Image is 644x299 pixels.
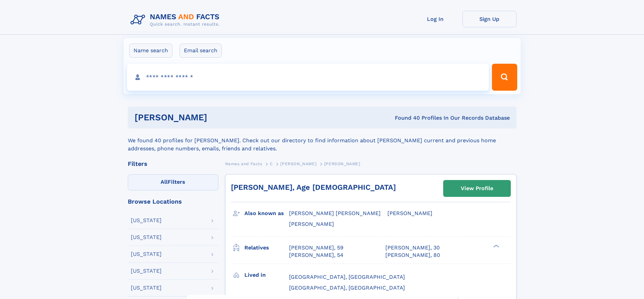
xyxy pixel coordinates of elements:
[131,285,162,291] div: [US_STATE]
[289,244,343,251] a: [PERSON_NAME], 59
[280,161,316,166] span: [PERSON_NAME]
[270,161,273,166] span: C
[161,179,168,185] span: All
[289,274,405,280] span: [GEOGRAPHIC_DATA], [GEOGRAPHIC_DATA]
[131,251,162,257] div: [US_STATE]
[128,128,517,153] div: We found 40 profiles for [PERSON_NAME]. Check out our directory to find information about [PERSON...
[280,159,316,168] a: [PERSON_NAME]
[301,114,510,122] div: Found 40 Profiles In Our Records Database
[128,199,218,205] div: Browse Locations
[324,161,360,166] span: [PERSON_NAME]
[444,180,510,197] a: View Profile
[231,183,396,191] a: [PERSON_NAME], Age [DEMOGRAPHIC_DATA]
[244,208,289,219] h3: Also known as
[180,43,222,58] label: Email search
[129,43,172,58] label: Name search
[289,285,405,291] span: [GEOGRAPHIC_DATA], [GEOGRAPHIC_DATA]
[127,64,489,91] input: search input
[492,244,500,248] div: ❯
[462,11,517,27] a: Sign Up
[131,235,162,240] div: [US_STATE]
[408,11,462,27] a: Log In
[225,159,262,168] a: Names and Facts
[128,161,218,167] div: Filters
[270,159,273,168] a: C
[289,221,334,227] span: [PERSON_NAME]
[128,174,218,190] label: Filters
[128,11,225,29] img: Logo Names and Facts
[289,210,381,216] span: [PERSON_NAME] [PERSON_NAME]
[492,64,517,91] button: Search Button
[385,244,440,251] a: [PERSON_NAME], 30
[387,210,432,216] span: [PERSON_NAME]
[244,242,289,253] h3: Relatives
[385,251,440,259] a: [PERSON_NAME], 80
[461,181,493,196] div: View Profile
[131,268,162,274] div: [US_STATE]
[131,218,162,223] div: [US_STATE]
[135,113,301,122] h1: [PERSON_NAME]
[244,269,289,281] h3: Lived in
[289,251,343,259] a: [PERSON_NAME], 54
